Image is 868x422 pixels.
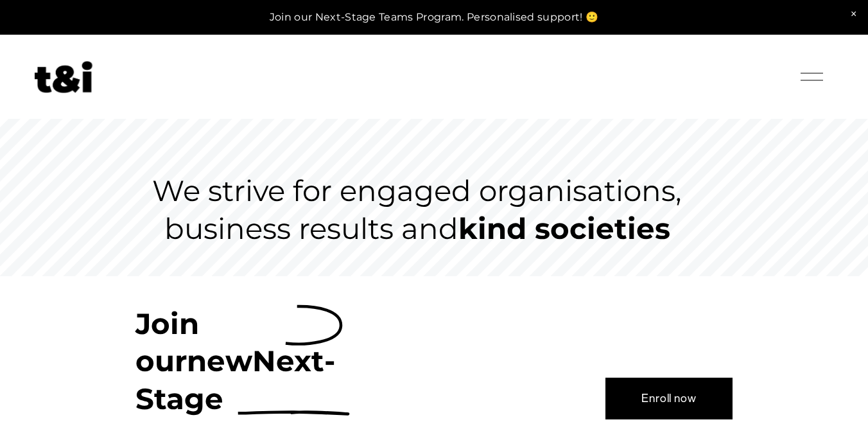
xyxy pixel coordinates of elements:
img: Future of Work Experts [35,61,92,93]
strong: kind societies [458,211,670,246]
strong: Join our [135,306,207,379]
strong: new [187,343,252,378]
h3: We strive for engaged organisations, business results and [135,172,699,247]
a: Enroll now [605,378,733,419]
